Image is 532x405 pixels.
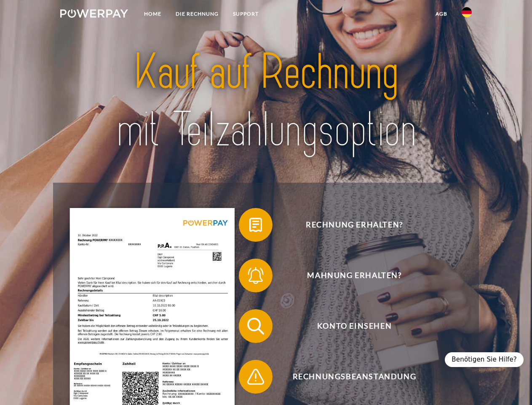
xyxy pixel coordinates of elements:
img: logo-powerpay-white.svg [60,9,128,18]
div: Benötigen Sie Hilfe? [445,352,524,367]
span: Konto einsehen [251,309,457,343]
img: qb_warning.svg [245,366,266,387]
a: Home [137,6,168,22]
a: SUPPORT [226,6,266,22]
span: Mahnung erhalten? [251,259,457,292]
span: Rechnungsbeanstandung [251,360,457,394]
button: Mahnung erhalten? [239,259,458,292]
button: Rechnung erhalten? [239,208,458,242]
img: qb_search.svg [245,316,266,337]
button: Konto einsehen [239,309,458,343]
img: title-powerpay_de.svg [80,40,452,162]
img: qb_bell.svg [245,265,266,286]
iframe: Schaltfläche zum Öffnen des Messaging-Fensters [498,371,525,398]
span: Rechnung erhalten? [251,208,457,242]
a: agb [428,6,454,22]
img: de [462,7,472,17]
button: Rechnungsbeanstandung [239,360,458,394]
img: qb_bill.svg [245,214,266,235]
a: DIE RECHNUNG [168,6,226,22]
